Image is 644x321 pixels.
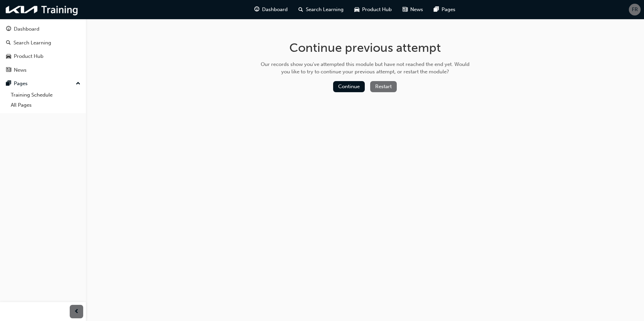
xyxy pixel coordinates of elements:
div: Product Hub [14,52,43,60]
div: News [14,66,27,74]
a: pages-iconPages [428,3,461,16]
span: Product Hub [362,6,392,13]
span: prev-icon [74,308,79,316]
button: DashboardSearch LearningProduct HubNews [3,22,83,77]
span: pages-icon [6,81,11,87]
button: Continue [333,81,365,92]
span: pages-icon [434,5,439,14]
a: Search Learning [3,37,83,49]
h1: Continue previous attempt [258,40,472,55]
span: guage-icon [6,26,11,32]
span: search-icon [6,40,11,46]
div: Search Learning [13,39,51,47]
a: search-iconSearch Learning [293,3,349,16]
button: FR [629,4,641,15]
span: up-icon [76,79,80,88]
button: Pages [3,77,83,90]
span: car-icon [354,5,359,14]
img: kia-training [3,3,81,16]
a: Training Schedule [8,90,83,100]
div: Pages [14,80,28,87]
span: search-icon [298,5,303,14]
a: guage-iconDashboard [249,3,293,16]
a: Dashboard [3,23,83,35]
span: guage-icon [254,5,259,14]
button: Restart [370,81,397,92]
div: Dashboard [14,25,39,33]
span: Pages [442,6,455,13]
a: Product Hub [3,50,83,63]
span: News [410,6,423,13]
span: news-icon [6,67,11,73]
span: Search Learning [306,6,344,13]
a: All Pages [8,100,83,110]
a: car-iconProduct Hub [349,3,397,16]
a: news-iconNews [397,3,428,16]
div: Our records show you've attempted this module but have not reached the end yet. Would you like to... [258,61,472,76]
span: Dashboard [262,6,288,13]
a: News [3,64,83,76]
span: car-icon [6,53,11,60]
span: FR [632,6,638,13]
span: news-icon [402,5,408,14]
